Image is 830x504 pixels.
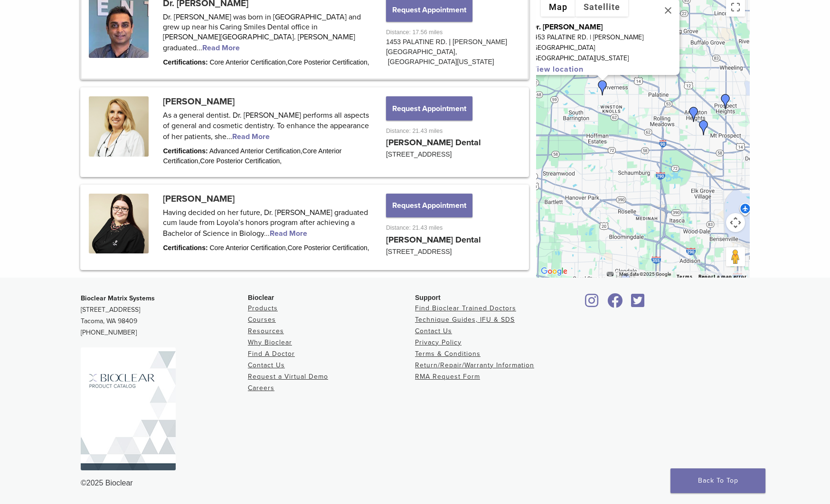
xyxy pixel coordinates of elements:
[248,294,274,301] span: Bioclear
[248,304,278,312] a: Products
[670,468,765,493] a: Back To Top
[415,373,480,381] a: RMA Request Form
[248,361,285,369] a: Contact Us
[81,294,155,302] strong: Bioclear Matrix Systems
[531,32,679,53] p: 1453 PALATINE RD. | [PERSON_NAME][GEOGRAPHIC_DATA]
[415,316,515,324] a: Technique Guides, IFU & SDS
[415,338,462,346] a: Privacy Policy
[415,361,534,369] a: Return/Repair/Warranty Information
[415,327,452,335] a: Contact Us
[619,271,671,277] span: Map data ©2025 Google
[604,299,626,308] a: Bioclear
[582,299,602,308] a: Bioclear
[81,293,248,338] p: [STREET_ADDRESS] Tacoma, WA 98409 [PHONE_NUMBER]
[595,80,610,95] div: Dr. Ankur Patel
[607,271,613,278] button: Keyboard shortcuts
[538,265,570,278] img: Google
[248,316,276,324] a: Courses
[415,304,516,312] a: Find Bioclear Trained Doctors
[81,477,749,489] div: ©2025 Bioclear
[386,96,472,120] button: Request Appointment
[248,373,328,381] a: Request a Virtual Demo
[696,120,711,135] div: Dr. Kathy Pawlusiewicz
[386,194,472,217] button: Request Appointment
[686,107,701,122] div: Dr. Margaret Radziszewski
[628,299,648,308] a: Bioclear
[726,247,745,266] button: Drag Pegman onto the map to open Street View
[531,22,679,32] p: Dr. [PERSON_NAME]
[81,347,176,470] img: Bioclear
[531,65,584,74] a: View location
[248,327,284,335] a: Resources
[415,350,481,358] a: Terms & Conditions
[248,338,292,346] a: Why Bioclear
[531,53,679,64] p: [GEOGRAPHIC_DATA][US_STATE]
[538,265,570,278] a: Open this area in Google Maps (opens a new window)
[415,294,441,301] span: Support
[248,384,274,392] a: Careers
[677,274,693,280] a: Terms (opens in new tab)
[718,94,733,109] div: Joana Tylman
[726,213,745,232] button: Map camera controls
[698,274,747,279] a: Report a map error
[248,350,295,358] a: Find A Doctor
